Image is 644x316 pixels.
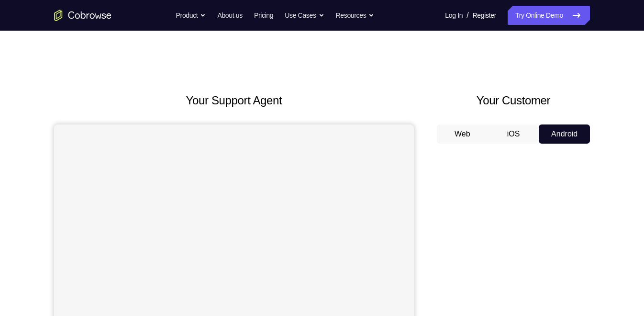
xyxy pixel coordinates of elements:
a: Log In [445,6,463,25]
h2: Your Support Agent [54,92,414,109]
a: Register [473,6,496,25]
button: Android [539,124,590,144]
button: Use Cases [285,6,324,25]
button: Resources [336,6,375,25]
button: Web [437,124,488,144]
a: Try Online Demo [508,6,590,25]
button: iOS [488,124,539,144]
a: Go to the home page [54,10,111,21]
a: Pricing [254,6,273,25]
button: Product [176,6,206,25]
h2: Your Customer [437,92,590,109]
span: / [466,10,468,21]
a: About us [217,6,242,25]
